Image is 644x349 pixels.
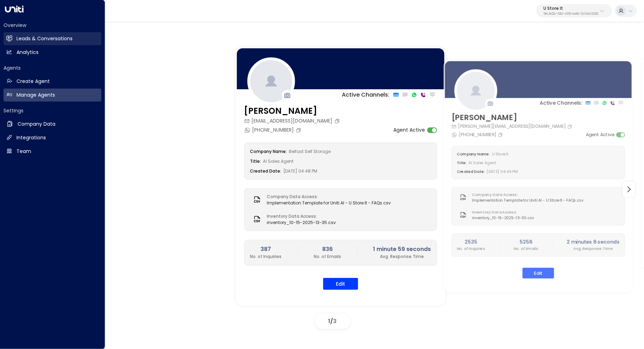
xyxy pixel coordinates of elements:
span: inventory_10-15-2025-13-35.csv [267,219,336,226]
span: AI Sales Agent [263,158,294,164]
p: No. of Emails [314,253,341,260]
h2: Settings [4,107,101,114]
div: / [315,314,350,329]
h2: 2535 [457,238,485,246]
label: Agent Active [586,131,614,138]
div: [PHONE_NUMBER] [244,126,303,134]
label: Created Date: [457,169,485,174]
h2: 5258 [514,238,538,246]
div: [EMAIL_ADDRESS][DOMAIN_NAME] [244,117,342,125]
a: Company Data [4,118,101,131]
label: Company Data Access: [267,194,388,200]
a: Team [4,145,101,158]
a: Create Agent [4,75,101,88]
p: 58c4b32c-92b1-4356-be9b-1247e2c02228 [543,13,598,15]
h2: Team [16,148,31,155]
h2: Leads & Conversations [16,35,73,42]
span: inventory_10-15-2025-13-30.csv [472,215,534,221]
button: Copy [567,124,574,129]
label: Inventory Data Access: [472,210,531,215]
p: Active Channels: [540,99,582,107]
span: [DATE] 04:44 PM [487,169,517,174]
h2: Company Data [18,120,55,128]
span: Belfast Self Storage [289,148,331,154]
div: [PERSON_NAME][EMAIL_ADDRESS][DOMAIN_NAME] [452,123,574,130]
h2: Integrations [16,134,46,141]
a: Manage Agents [4,89,101,102]
label: Title: [457,160,467,165]
p: Active Channels: [342,91,390,99]
p: No. of Inquiries [457,246,485,251]
span: Implementation Template for Uniti AI - U Store It - FAQs.csv [267,200,391,206]
p: No. of Inquiries [250,253,282,260]
h2: Analytics [16,49,39,56]
span: 3 [333,317,337,325]
button: Edit [323,278,358,290]
label: Title: [250,158,261,164]
span: 1 [328,317,331,325]
label: Inventory Data Access: [267,213,333,219]
label: Company Name: [250,148,287,154]
a: Integrations [4,131,101,144]
h3: [PERSON_NAME] [452,112,574,123]
a: Leads & Conversations [4,32,101,45]
label: Company Name: [457,151,490,156]
span: U Store It [492,151,508,156]
button: Copy [334,118,342,124]
h2: Agents [4,64,101,71]
h2: Manage Agents [16,91,55,99]
h2: 1 minute 59 seconds [373,245,431,253]
a: Analytics [4,46,101,59]
p: U Store It [543,6,598,11]
h2: Overview [4,22,101,29]
span: Implementation Template for Uniti AI - U Store It - FAQs.csv [472,197,584,203]
span: AI Sales Agent [469,160,496,165]
p: Avg. Response Time [567,246,620,251]
button: Copy [296,127,303,133]
button: Copy [498,132,504,137]
p: Avg. Response Time [373,253,431,260]
label: Company Data Access: [472,192,581,197]
button: Edit [523,268,554,279]
label: Agent Active [394,126,425,134]
h2: 836 [314,245,341,253]
div: [PHONE_NUMBER] [452,131,504,138]
button: U Store It58c4b32c-92b1-4356-be9b-1247e2c02228 [536,4,612,18]
p: No. of Emails [514,246,538,251]
span: [DATE] 04:48 PM [284,168,318,174]
h2: 387 [250,245,282,253]
h2: Create Agent [16,78,50,85]
label: Created Date: [250,168,282,174]
h2: 2 minutes 8 seconds [567,238,620,246]
h3: [PERSON_NAME] [244,105,342,117]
